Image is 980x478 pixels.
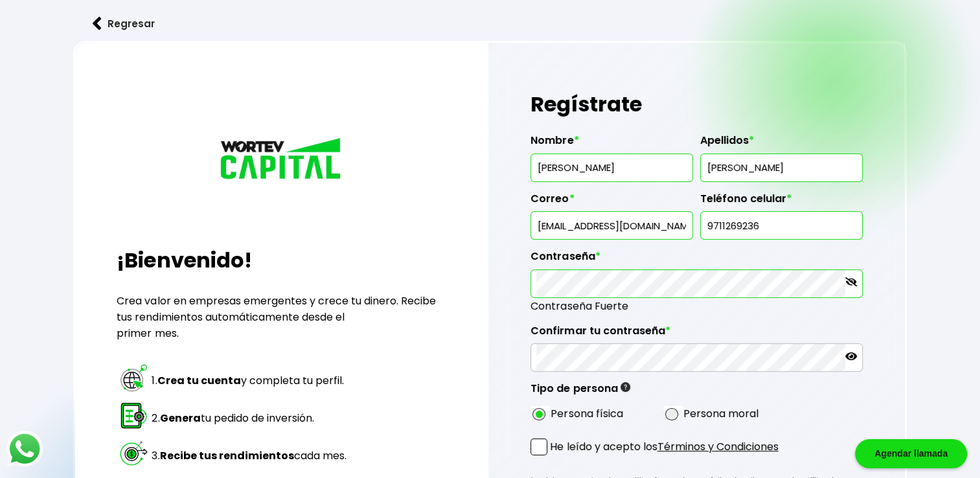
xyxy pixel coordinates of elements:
img: flecha izquierda [93,17,102,30]
label: Correo [530,192,693,212]
label: Tipo de persona [530,382,630,402]
td: 2. tu pedido de inversión. [151,400,347,436]
input: 10 dígitos [706,212,857,239]
p: He leído y acepto los [550,438,778,455]
label: Teléfono celular [700,192,863,212]
label: Contraseña [530,250,862,269]
label: Nombre [530,134,693,154]
img: paso 3 [119,438,149,468]
img: logo_wortev_capital [217,136,347,184]
label: Confirmar tu contraseña [530,324,862,344]
p: Crea valor en empresas emergentes y crece tu dinero. Recibe tus rendimientos automáticamente desd... [117,293,447,341]
a: Términos y Condiciones [657,439,778,454]
label: Persona física [551,405,622,422]
strong: Recibe tus rendimientos [159,448,293,463]
img: gfR76cHglkPwleuBLjWdxeZVvX9Wp6JBDmjRYY8JYDQn16A2ICN00zLTgIroGa6qie5tIuWH7V3AapTKqzv+oMZsGfMUqL5JM... [621,382,630,392]
div: Agendar llamada [855,439,967,468]
td: 1. y completa tu perfil. [151,362,347,398]
label: Persona moral [683,405,758,422]
input: inversionista@gmail.com [536,212,687,239]
label: Apellidos [700,134,863,154]
img: paso 2 [119,400,149,431]
h1: Regístrate [530,85,862,124]
a: flecha izquierdaRegresar [73,6,906,41]
strong: Genera [159,411,200,426]
button: Regresar [73,6,174,41]
h2: ¡Bienvenido! [117,245,447,276]
span: Contraseña Fuerte [530,298,862,314]
strong: Crea tu cuenta [157,373,240,388]
img: paso 1 [119,363,149,393]
img: logos_whatsapp-icon.242b2217.svg [6,431,43,467]
td: 3. cada mes. [151,437,347,473]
